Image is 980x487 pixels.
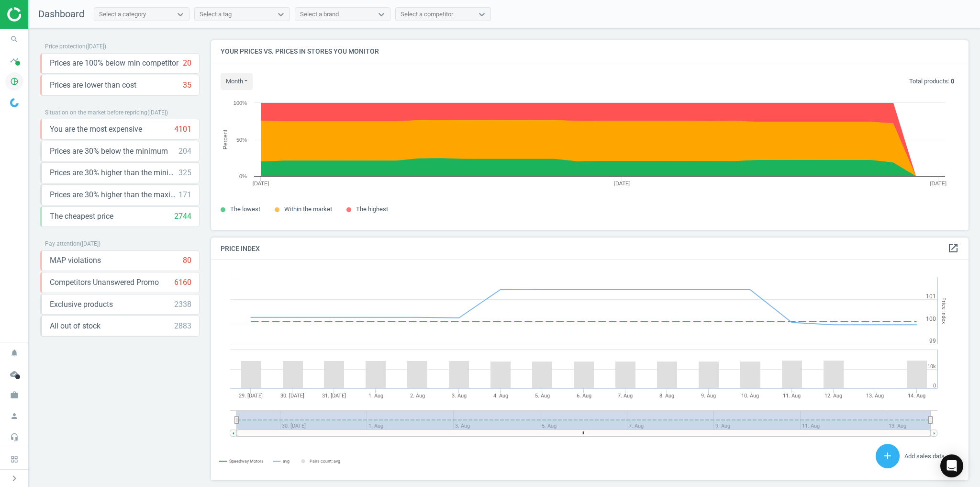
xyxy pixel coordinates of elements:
[5,72,23,91] i: pie_chart_outlined
[200,10,232,19] div: Select a tag
[174,211,191,222] div: 2744
[80,240,100,247] span: ( [DATE] )
[236,137,247,143] text: 50%
[5,30,23,48] i: search
[535,393,550,399] tspan: 5. Aug
[234,100,247,106] text: 100%
[50,146,168,157] span: Prices are 30% below the minimum
[230,205,260,213] span: The lowest
[401,10,453,19] div: Select a competitor
[99,10,146,19] div: Select a category
[940,454,963,477] div: Open Intercom Messenger
[951,78,954,85] b: 0
[174,321,191,331] div: 2883
[239,393,263,399] tspan: 29. [DATE]
[930,181,947,186] tspan: [DATE]
[174,299,191,310] div: 2338
[50,190,178,200] span: Prices are 30% higher than the maximal
[783,393,801,399] tspan: 11. Aug
[929,338,936,344] text: 99
[45,109,147,116] span: Situation on the market before repricing
[45,43,86,50] span: Price protection
[5,407,23,425] i: person
[824,393,842,399] tspan: 12. Aug
[904,453,945,460] span: Add sales data
[876,444,900,468] button: add
[310,459,340,464] tspan: Pairs count: avg
[947,242,959,255] a: open_in_new
[5,344,23,362] i: notifications
[86,43,106,50] span: ( [DATE] )
[5,428,23,446] i: headset_mic
[908,393,925,399] tspan: 14. Aug
[322,393,346,399] tspan: 31. [DATE]
[356,205,388,213] span: The highest
[7,7,75,22] img: ajHJNr6hYgQAAAAASUVORK5CYII=
[284,205,332,213] span: Within the market
[10,98,19,107] img: wGWNvw8QSZomAAAAABJRU5ErkJggg==
[927,363,936,370] text: 10k
[174,124,191,135] div: 4101
[229,459,264,464] tspan: Speedway Motors
[50,321,100,331] span: All out of stock
[178,146,191,157] div: 204
[222,129,229,149] tspan: Percent
[741,393,759,399] tspan: 10. Aug
[183,255,191,266] div: 80
[882,450,893,462] i: add
[909,77,954,86] p: Total products:
[38,8,84,20] span: Dashboard
[701,393,716,399] tspan: 9. Aug
[174,277,191,288] div: 6160
[253,181,269,186] tspan: [DATE]
[5,51,23,69] i: timeline
[178,168,191,178] div: 325
[50,255,101,266] span: MAP violations
[147,109,168,116] span: ( [DATE] )
[368,393,383,399] tspan: 1. Aug
[50,211,113,222] span: The cheapest price
[577,393,591,399] tspan: 6. Aug
[183,58,191,68] div: 20
[50,299,113,310] span: Exclusive products
[933,383,936,389] text: 0
[493,393,508,399] tspan: 4. Aug
[50,80,136,91] span: Prices are lower than cost
[221,73,253,90] button: month
[618,393,633,399] tspan: 7. Aug
[410,393,425,399] tspan: 2. Aug
[50,168,178,178] span: Prices are 30% higher than the minimum
[50,58,178,68] span: Prices are 100% below min competitor
[45,240,80,247] span: Pay attention
[941,297,947,324] tspan: Price Index
[614,181,631,186] tspan: [DATE]
[50,124,142,135] span: You are the most expensive
[9,473,20,484] i: chevron_right
[211,40,969,63] h4: Your prices vs. prices in stores you monitor
[452,393,467,399] tspan: 3. Aug
[239,173,247,179] text: 0%
[300,10,339,19] div: Select a brand
[659,393,674,399] tspan: 8. Aug
[926,293,936,300] text: 101
[2,472,26,485] button: chevron_right
[866,393,884,399] tspan: 13. Aug
[947,242,959,254] i: open_in_new
[5,365,23,383] i: cloud_done
[283,459,290,464] tspan: avg
[926,316,936,322] text: 100
[183,80,191,91] div: 35
[5,386,23,404] i: work
[178,190,191,200] div: 171
[280,393,304,399] tspan: 30. [DATE]
[50,277,159,288] span: Competitors Unanswered Promo
[211,238,969,260] h4: Price Index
